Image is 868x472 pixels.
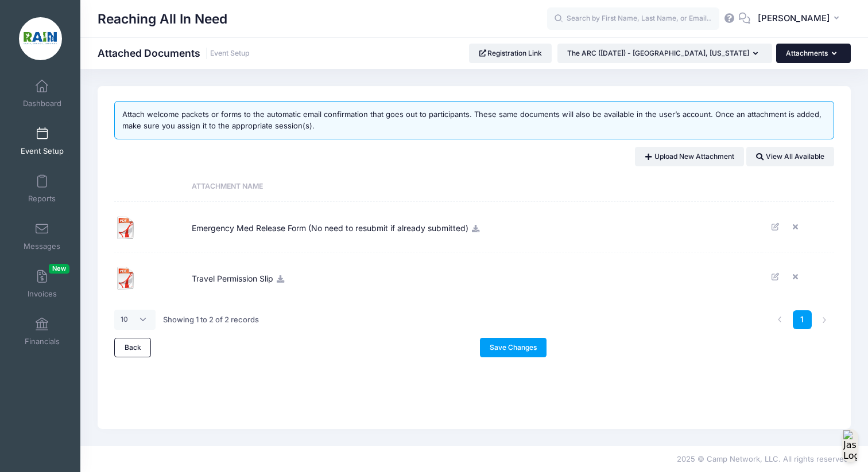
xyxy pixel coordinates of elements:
a: Dashboard [15,73,69,114]
a: Financials [15,311,69,352]
input: Search by First Name, Last Name, or Email... [547,7,719,30]
span: 2025 © Camp Network, LLC. All rights reserved. [677,454,851,463]
a: View All Available [746,147,834,166]
button: The ARC ([DATE]) - [GEOGRAPHIC_DATA], [US_STATE] [557,44,772,63]
span: Event Setup [21,146,64,156]
a: Messages [15,216,69,256]
div: Showing 1 to 2 of 2 records [163,307,259,333]
button: [PERSON_NAME] [750,6,851,32]
a: Reports [15,169,69,209]
span: Reports [28,194,56,204]
a: Save Changes [480,338,547,357]
span: New [49,264,69,274]
div: Attach welcome packets or forms to the automatic email confirmation that goes out to participants... [114,101,834,139]
span: Travel Permission Slip [192,262,273,292]
h1: Attached Documents [98,47,250,59]
a: Back [114,338,151,357]
span: Dashboard [23,99,61,108]
span: Emergency Med Release Form (No need to resubmit if already submitted) [192,211,468,242]
h1: Reaching All In Need [98,6,227,32]
span: [PERSON_NAME] [758,12,830,25]
span: The ARC ([DATE]) - [GEOGRAPHIC_DATA], [US_STATE] [567,49,749,57]
th: Attachment Name: activate to sort column ascending [187,172,762,202]
a: InvoicesNew [15,264,69,304]
a: Event Setup [210,49,250,58]
button: Attachments [776,44,851,63]
a: Registration Link [469,44,552,63]
span: Invoices [28,289,57,299]
img: Reaching All In Need [19,17,62,60]
a: Event Setup [15,121,69,161]
span: Financials [25,337,60,346]
a: Upload New Attachment [635,147,744,166]
span: Messages [24,241,60,251]
a: 1 [793,310,812,329]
